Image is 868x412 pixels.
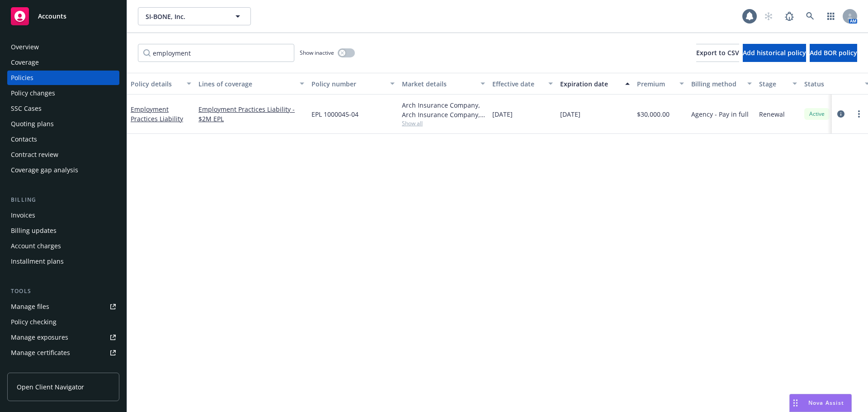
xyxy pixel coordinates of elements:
[11,239,61,253] div: Account charges
[492,79,543,89] div: Effective date
[300,49,334,57] span: Show inactive
[11,101,42,116] div: SSC Cases
[560,109,580,119] span: [DATE]
[7,86,119,100] a: Policy changes
[7,208,119,223] a: Invoices
[138,7,251,25] button: SI-BONE, Inc.
[11,147,58,162] div: Contract review
[808,110,826,118] span: Active
[7,4,119,29] a: Accounts
[7,132,119,147] a: Contacts
[759,79,787,89] div: Stage
[637,109,670,119] span: $30,000.00
[7,147,119,162] a: Contract review
[7,40,119,54] a: Overview
[7,361,119,375] a: Manage claims
[560,79,620,89] div: Expiration date
[11,117,54,131] div: Quoting plans
[790,394,801,412] div: Drag to move
[11,86,55,100] div: Policy changes
[743,48,806,57] span: Add historical policy
[11,361,57,375] div: Manage claims
[7,101,119,116] a: SSC Cases
[854,109,864,119] a: more
[789,394,852,412] button: Nova Assist
[11,71,33,85] div: Policies
[7,71,119,85] a: Policies
[11,208,35,223] div: Invoices
[688,73,755,95] button: Billing method
[755,73,801,95] button: Stage
[11,55,39,70] div: Coverage
[311,109,359,119] span: EPL 1000045-04
[7,254,119,269] a: Installment plans
[7,223,119,238] a: Billing updates
[398,73,489,95] button: Market details
[138,44,294,62] input: Filter by keyword...
[835,109,846,119] a: circleInformation
[801,7,819,25] a: Search
[131,79,181,89] div: Policy details
[127,73,195,95] button: Policy details
[11,330,68,345] div: Manage exposures
[311,79,385,89] div: Policy number
[810,48,857,57] span: Add BOR policy
[17,382,84,392] span: Open Client Navigator
[7,117,119,131] a: Quoting plans
[11,254,64,269] div: Installment plans
[38,13,66,20] span: Accounts
[804,79,859,89] div: Status
[146,12,224,21] span: SI-BONE, Inc.
[780,7,798,25] a: Report a Bug
[633,73,688,95] button: Premium
[691,109,749,119] span: Agency - Pay in full
[198,79,294,89] div: Lines of coverage
[696,48,739,57] span: Export to CSV
[11,40,39,54] div: Overview
[743,44,806,62] button: Add historical policy
[7,195,119,204] div: Billing
[11,223,57,238] div: Billing updates
[7,330,119,345] a: Manage exposures
[195,73,308,95] button: Lines of coverage
[691,79,742,89] div: Billing method
[637,79,674,89] div: Premium
[696,44,739,62] button: Export to CSV
[11,315,57,329] div: Policy checking
[402,79,475,89] div: Market details
[759,109,785,119] span: Renewal
[308,73,398,95] button: Policy number
[7,315,119,329] a: Policy checking
[11,132,37,147] div: Contacts
[11,163,78,177] div: Coverage gap analysis
[402,100,485,119] div: Arch Insurance Company, Arch Insurance Company, CRC Group
[11,299,49,314] div: Manage files
[198,104,304,123] a: Employment Practices Liability - $2M EPL
[810,44,857,62] button: Add BOR policy
[131,105,183,123] a: Employment Practices Liability
[7,163,119,177] a: Coverage gap analysis
[7,287,119,296] div: Tools
[822,7,840,25] a: Switch app
[489,73,557,95] button: Effective date
[759,7,778,25] a: Start snowing
[7,346,119,360] a: Manage certificates
[402,119,485,127] span: Show all
[7,55,119,70] a: Coverage
[11,346,70,360] div: Manage certificates
[557,73,633,95] button: Expiration date
[7,239,119,253] a: Account charges
[808,399,844,407] span: Nova Assist
[492,109,513,119] span: [DATE]
[7,299,119,314] a: Manage files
